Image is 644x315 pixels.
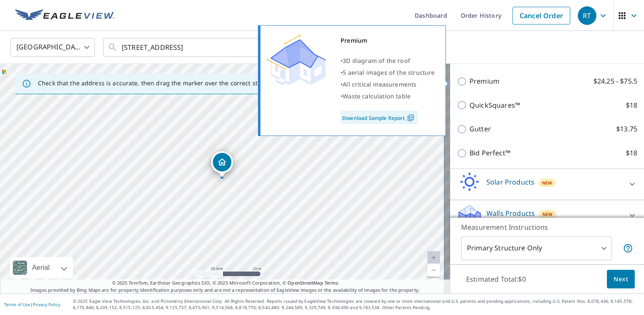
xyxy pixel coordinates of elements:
[578,6,596,25] div: RT
[593,76,637,87] p: $24.25 - $75.5
[626,100,637,111] p: $18
[470,100,520,111] p: QuickSquares™
[405,114,416,122] img: Pdf Icon
[4,301,30,307] a: Terms of Use
[461,222,633,232] p: Measurement Instructions
[457,204,637,228] div: Walls ProductsNew
[38,79,281,87] p: Check that the address is accurate, then drag the marker over the correct structure.
[542,211,553,217] span: New
[211,151,233,177] div: Dropped pin, building 1, Residential property, 1066 County Road M Swanton, OH 43558
[341,111,418,124] a: Download Sample Report
[11,35,95,59] div: [GEOGRAPHIC_DATA]
[325,280,338,286] a: Terms
[614,274,628,285] span: Next
[343,57,410,65] span: 3D diagram of the roof
[427,251,440,264] a: Current Level 20, Zoom In Disabled
[461,236,612,260] div: Primary Structure Only
[616,124,637,134] p: $13.75
[607,270,635,289] button: Next
[343,68,435,76] span: 5 aerial images of the structure
[343,80,416,88] span: All critical measurements
[427,264,440,277] a: Current Level 20, Zoom Out
[4,302,60,307] p: |
[341,55,435,67] div: •
[341,35,435,46] div: Premium
[33,301,60,307] a: Privacy Policy
[30,257,52,278] div: Aerial
[486,177,534,187] p: Solar Products
[542,179,553,186] span: New
[623,243,633,253] span: Your report will include only the primary structure on the property. For example, a detached gara...
[287,280,323,286] a: OpenStreetMap
[470,148,510,158] p: Bid Perfect™
[15,9,115,22] img: EV Logo
[341,67,435,79] div: •
[459,270,533,288] p: Estimated Total: $0
[470,124,491,134] p: Gutter
[267,35,326,85] img: Premium
[341,90,435,102] div: •
[122,35,242,59] input: Search by address or latitude-longitude
[10,257,73,278] div: Aerial
[470,76,499,87] p: Premium
[457,172,637,196] div: Solar ProductsNew
[513,7,570,24] a: Cancel Order
[486,208,535,218] p: Walls Products
[626,148,637,158] p: $18
[112,280,338,287] span: © 2025 TomTom, Earthstar Geographics SIO, © 2025 Microsoft Corporation, ©
[73,298,640,311] p: © 2025 Eagle View Technologies, Inc. and Pictometry International Corp. All Rights Reserved. Repo...
[341,79,435,90] div: •
[343,92,411,100] span: Waste calculation table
